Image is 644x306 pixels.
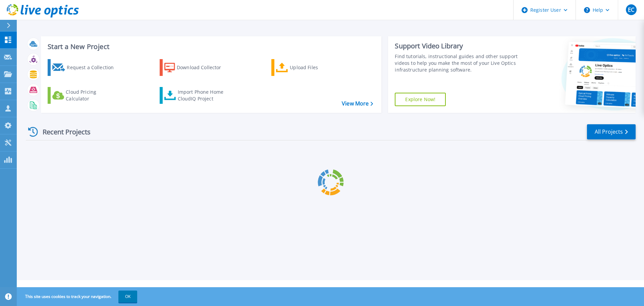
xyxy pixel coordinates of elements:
[395,53,521,73] div: Find tutorials, instructional guides and other support videos to help you make the most of your L...
[18,291,137,303] span: This site uses cookies to track your navigation.
[67,61,120,74] div: Request a Collection
[177,61,230,74] div: Download Collector
[48,87,122,104] a: Cloud Pricing Calculator
[290,61,343,74] div: Upload Files
[271,59,346,76] a: Upload Files
[628,7,634,12] span: EC
[66,89,119,102] div: Cloud Pricing Calculator
[118,291,137,303] button: OK
[587,124,636,139] a: All Projects
[160,59,234,76] a: Download Collector
[178,89,230,102] div: Import Phone Home CloudIQ Project
[342,100,373,107] a: View More
[48,59,122,76] a: Request a Collection
[395,42,521,50] div: Support Video Library
[395,93,446,106] a: Explore Now!
[26,124,100,140] div: Recent Projects
[48,43,373,50] h3: Start a New Project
